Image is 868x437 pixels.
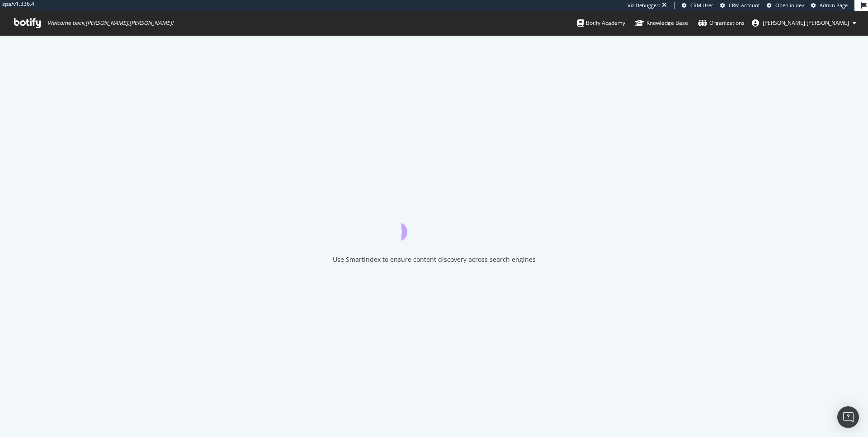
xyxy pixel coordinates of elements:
[811,2,848,9] a: Admin Page
[820,2,848,9] span: Admin Page
[635,19,688,28] div: Knowledge Base
[698,11,745,35] a: Organizations
[720,2,760,9] a: CRM Account
[763,19,849,27] span: emerson.prager
[333,255,536,264] div: Use SmartIndex to ensure content discovery across search engines
[690,2,713,9] span: CRM User
[837,406,859,428] div: Open Intercom Messenger
[577,11,625,35] a: Botify Academy
[401,208,467,241] div: animation
[729,2,760,9] span: CRM Account
[767,2,804,9] a: Open in dev
[698,19,745,28] div: Organizations
[577,19,625,28] div: Botify Academy
[775,2,804,9] span: Open in dev
[47,19,173,27] span: Welcome back, [PERSON_NAME].[PERSON_NAME] !
[627,2,660,9] div: Viz Debugger:
[682,2,713,9] a: CRM User
[635,11,688,35] a: Knowledge Base
[745,16,863,30] button: [PERSON_NAME].[PERSON_NAME]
